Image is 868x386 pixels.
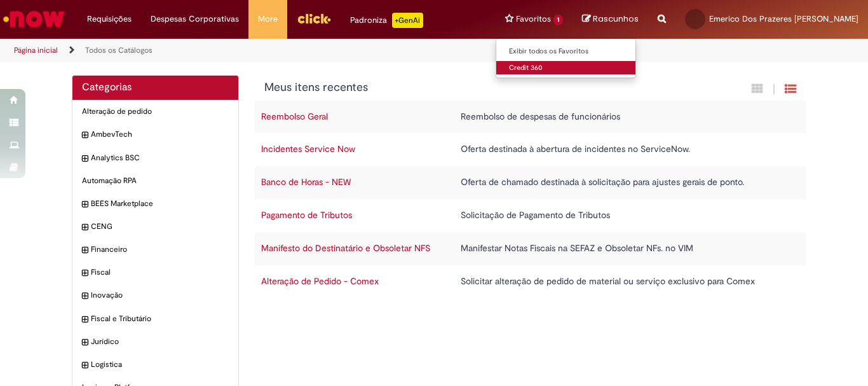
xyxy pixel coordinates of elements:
[261,209,352,221] a: Pagamento de Tributos
[752,83,763,95] i: Exibição em cartão
[553,15,563,25] span: 1
[785,83,796,95] i: Exibição de grade
[255,133,806,166] tr: Incidentes Service Now Oferta destinada à abertura de incidentes no ServiceNow.
[72,100,238,123] div: Alteração de pedido
[82,267,88,280] i: expandir categoria Fiscal
[91,153,229,163] span: Analytics BSC
[255,166,806,199] tr: Banco de Horas - NEW Oferta de chamado destinada à solicitação para ajustes gerais de ponto.
[454,265,792,298] td: Solicitar alteração de pedido de material ou serviço exclusivo para Comex
[297,9,331,28] img: click_logo_yellow_360x200.png
[87,13,132,25] span: Requisições
[72,307,238,331] div: expandir categoria Fiscal e Tributário Fiscal e Tributário
[255,100,806,134] tr: Reembolso Geral Reembolso de despesas de funcionários
[1,6,67,32] img: ServiceNow
[709,13,858,24] span: Emerico Dos Prazeres [PERSON_NAME]
[82,336,88,349] i: expandir categoria Jurídico
[91,129,229,140] span: AmbevTech
[91,314,229,324] span: Fiscal e Tributário
[261,143,355,155] a: Incidentes Service Now
[261,275,379,287] a: Alteração de Pedido - Comex
[72,215,238,238] div: expandir categoria CENG CENG
[72,330,238,354] div: expandir categoria Jurídico Jurídico
[91,267,229,278] span: Fiscal
[72,123,238,146] div: expandir categoria AmbevTech AmbevTech
[91,290,229,301] span: Inovação
[72,146,238,170] div: expandir categoria Analytics BSC Analytics BSC
[261,111,328,122] a: Reembolso Geral
[82,176,229,186] span: Automação RPA
[151,13,239,25] span: Despesas Corporativas
[255,199,806,232] tr: Pagamento de Tributos Solicitação de Pagamento de Tributos
[496,45,636,59] a: Exibir todos os Favoritos
[496,38,636,78] ul: Favoritos
[72,261,238,284] div: expandir categoria Fiscal Fiscal
[454,100,792,134] td: Reembolso de despesas de funcionários
[82,129,88,142] i: expandir categoria AmbevTech
[14,45,58,55] a: Página inicial
[496,61,636,75] a: Credit 360
[392,13,423,28] p: +GenAi
[582,13,639,25] a: Rascunhos
[261,176,351,188] a: Banco de Horas - NEW
[773,82,775,97] span: |
[82,290,88,303] i: expandir categoria Inovação
[82,314,88,326] i: expandir categoria Fiscal e Tributário
[350,13,423,28] div: Padroniza
[82,221,88,234] i: expandir categoria CENG
[82,359,88,372] i: expandir categoria Logistica
[91,336,229,347] span: Jurídico
[258,13,278,25] span: More
[10,39,569,62] ul: Trilhas de página
[454,166,792,199] td: Oferta de chamado destinada à solicitação para ajustes gerais de ponto.
[72,238,238,261] div: expandir categoria Financeiro Financeiro
[255,232,806,265] tr: Manifesto do Destinatário e Obsoletar NFS Manifestar Notas Fiscais na SEFAZ e Obsoletar NFs. no VIM
[454,232,792,265] td: Manifestar Notas Fiscais na SEFAZ e Obsoletar NFs. no VIM
[91,221,229,232] span: CENG
[82,244,88,257] i: expandir categoria Financeiro
[593,13,639,25] span: Rascunhos
[261,242,430,254] a: Manifesto do Destinatário e Obsoletar NFS
[85,45,153,55] a: Todos os Catálogos
[91,359,229,370] span: Logistica
[72,192,238,216] div: expandir categoria BEES Marketplace BEES Marketplace
[72,353,238,376] div: expandir categoria Logistica Logistica
[82,82,229,93] h2: Categorias
[91,198,229,209] span: BEES Marketplace
[82,106,229,117] span: Alteração de pedido
[82,198,88,211] i: expandir categoria BEES Marketplace
[454,133,792,166] td: Oferta destinada à abertura de incidentes no ServiceNow.
[264,81,659,94] h1: {"description":"","title":"Meus itens recentes"} Categoria
[255,265,806,298] tr: Alteração de Pedido - Comex Solicitar alteração de pedido de material ou serviço exclusivo para C...
[82,153,88,165] i: expandir categoria Analytics BSC
[454,199,792,232] td: Solicitação de Pagamento de Tributos
[516,13,551,25] span: Favoritos
[91,244,229,255] span: Financeiro
[72,169,238,193] div: Automação RPA
[72,284,238,307] div: expandir categoria Inovação Inovação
